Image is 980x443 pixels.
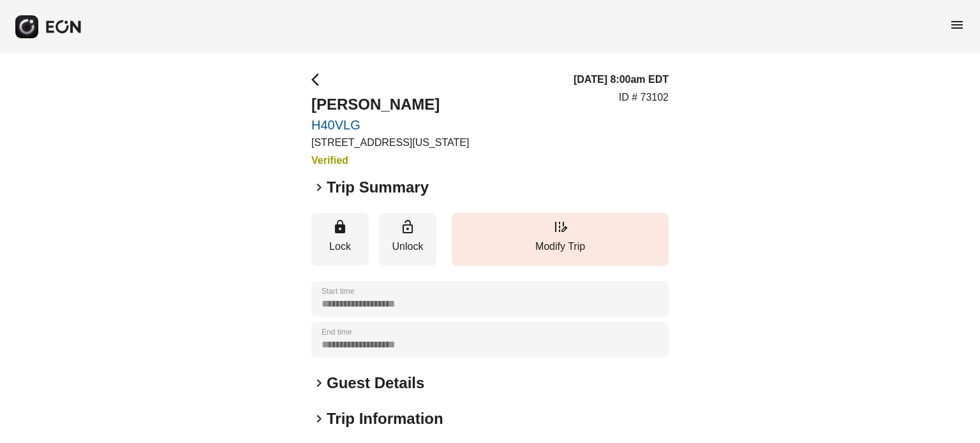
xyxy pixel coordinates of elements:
[553,219,568,235] span: edit_road
[327,373,424,393] h2: Guest Details
[311,94,469,115] h2: [PERSON_NAME]
[311,375,327,391] span: keyboard_arrow_right
[311,213,369,266] button: Lock
[619,90,669,105] p: ID # 73102
[385,239,430,254] p: Unlock
[311,135,469,150] p: [STREET_ADDRESS][US_STATE]
[574,72,669,87] h3: [DATE] 8:00am EDT
[458,239,662,254] p: Modify Trip
[327,177,429,198] h2: Trip Summary
[452,213,669,266] button: Modify Trip
[311,72,327,87] span: arrow_back_ios
[311,117,469,133] a: H40VLG
[400,219,415,235] span: lock_open
[318,239,362,254] p: Lock
[332,219,348,235] span: lock
[379,213,436,266] button: Unlock
[311,153,469,168] h3: Verified
[311,180,327,195] span: keyboard_arrow_right
[949,17,965,33] span: menu
[327,409,443,429] h2: Trip Information
[311,411,327,426] span: keyboard_arrow_right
